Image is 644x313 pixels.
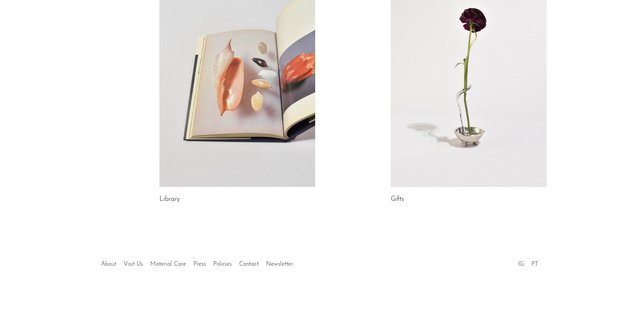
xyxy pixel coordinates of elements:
a: About [101,261,117,267]
ul: Social Medias [514,255,542,269]
a: Material Care [151,261,186,267]
a: Press [194,261,206,267]
a: IG [518,261,524,267]
ul: Quick links [98,255,297,269]
a: Policies [214,261,232,267]
a: Contact [240,261,259,267]
a: Gifts [391,196,404,203]
a: Visit Us [124,261,143,267]
a: PT [531,261,538,267]
a: Library [159,196,180,203]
